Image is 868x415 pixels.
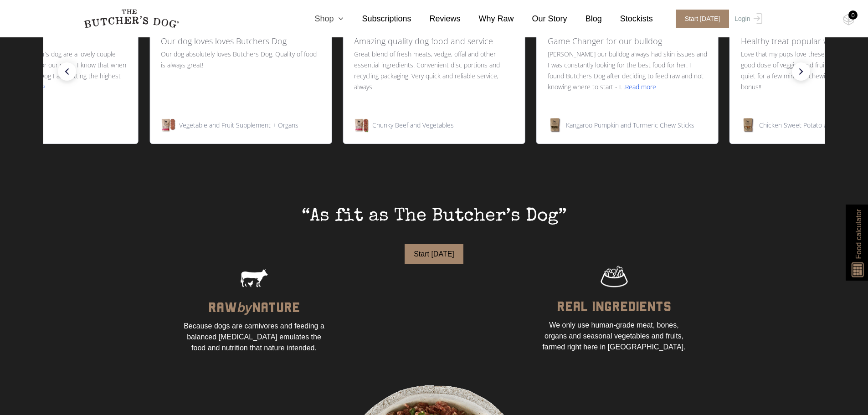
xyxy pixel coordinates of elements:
[208,292,300,321] div: RAW NATURE
[161,118,320,133] div: Navigate to Vegetable and Fruit Supplement + Organs
[548,118,707,133] div: Navigate to Kangaroo Pumpkin and Turmeric Chew Sticks
[602,13,653,25] a: Stockists
[514,13,567,25] a: Our Story
[566,122,694,129] span: Kangaroo Pumpkin and Turmeric Chew Sticks
[792,62,810,81] div: next slide
[354,36,514,47] h3: Amazing quality dog food and service
[373,122,454,129] span: Chunky Beef and Vegetables
[667,10,733,28] a: Start [DATE]
[181,203,687,244] div: “As fit as The Butcher’s Dog”
[853,209,864,259] span: Food calculator
[354,49,514,113] p: Great blend of fresh meats, vedge, offal and other essential ingredients. Convenient disc portion...
[181,321,327,354] div: Because dogs are carnivores and feeding a balanced [MEDICAL_DATA] emulates the food and nutrition...
[557,292,671,320] div: REAL INGREDIENTS
[179,122,298,129] span: Vegetable and Fruit Supplement + Organs
[161,36,320,47] h3: Our dog loves loves Butchers Dog
[843,14,854,26] img: TBD_Cart-Empty.png
[411,13,461,25] a: Reviews
[58,62,76,81] div: previous slide
[567,13,602,25] a: Blog
[237,297,252,316] span: by
[296,13,344,25] a: Shop
[344,13,411,25] a: Subscriptions
[548,49,707,113] p: [PERSON_NAME] our bulldog always had skin issues and I was constantly looking for the best food f...
[405,244,463,264] button: Start [DATE]
[732,10,762,28] a: Login
[848,10,858,20] div: 0
[354,118,514,133] div: Navigate to Chunky Beef and Vegetables
[161,49,320,113] p: Our dog absolutely loves Butchers Dog. Quality of food is always great!
[181,244,687,264] a: Start [DATE]
[676,10,729,28] span: Start [DATE]
[541,320,687,353] div: We only use human-grade meat, bones, organs and seasonal vegetables and fruits, farmed right here...
[461,13,514,25] a: Why Raw
[625,82,656,91] span: Read more
[548,36,707,47] h3: Game Changer for our bulldog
